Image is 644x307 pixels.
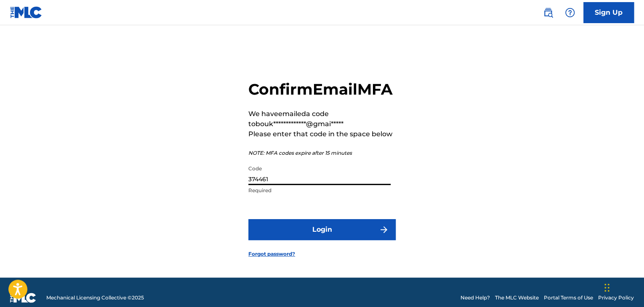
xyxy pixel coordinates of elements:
img: MLC Logo [10,6,43,19]
p: NOTE: MFA codes expire after 15 minutes [248,149,396,157]
a: Public Search [540,4,556,21]
p: Required [248,187,391,194]
h2: Confirm Email MFA [248,80,396,99]
a: Need Help? [460,294,490,302]
a: Portal Terms of Use [544,294,593,302]
div: Help [562,4,578,21]
img: logo [10,293,36,303]
a: Forgot password? [248,250,295,258]
img: search [543,8,553,18]
img: f7272a7cc735f4ea7f67.svg [379,225,389,235]
img: help [565,8,575,18]
span: Mechanical Licensing Collective © 2025 [46,294,144,302]
p: Please enter that code in the space below [248,129,396,139]
iframe: Chat Widget [602,267,644,307]
button: Login [248,219,396,240]
a: Privacy Policy [598,294,634,302]
a: Sign Up [583,2,634,23]
div: Drag [604,275,609,300]
a: The MLC Website [495,294,539,302]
